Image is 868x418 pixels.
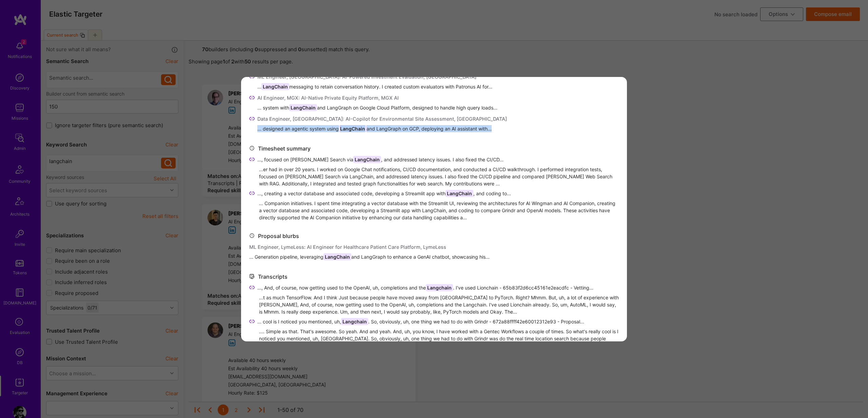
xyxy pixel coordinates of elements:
div: ML Engineer, LymeLess: AI Engineer for Healthcare Patient Care Platform, LymeLess [249,243,490,251]
span: LangChain [446,190,473,197]
div: Data Engineer, [GEOGRAPHIC_DATA]: AI-Copilot for Environmental Site Assessment, [GEOGRAPHIC_DATA] [257,115,507,122]
span: Langchain [341,318,368,325]
span: ... cool is I noticed you mentioned, uh, . So, obviously, uh, one thing we had to do with Grindr ... [257,318,584,325]
i: icon Transcripts [249,274,255,279]
i: icon TimesheetSummary [249,145,255,151]
span: Langchain [426,284,453,291]
i: icon ProposalBlurbs [249,233,255,238]
span: ..., focused on [PERSON_NAME] Search via , and addressed latency issues. I also fixed the CI/CD... [257,156,504,163]
i: icon LinkSecondary [249,74,255,79]
i: icon LinkSecondary [249,319,255,324]
span: LangChain [353,156,381,163]
span: ... designed an agentic system using and LangGraph on GCP, deploying an AI assistant with... [257,125,507,132]
span: ... system with and LangGraph on Google Cloud Platform, designed to handle high query loads... [257,104,497,111]
span: LangChain [339,125,367,132]
i: icon LinkSecondary [249,116,255,121]
span: ... messaging to retain conversation history. I created custom evaluators with Patronus AI for... [257,83,492,90]
i: icon LinkSecondary [249,157,255,162]
div: ... Companion initiatives. I spent time integrating a vector database with the Streamlit UI, revi... [259,200,619,221]
div: .... Simple as that. That's awesome. So yeah. And and yeah. And, uh, you know, I have worked with... [259,328,619,349]
div: ML Engineer, [GEOGRAPHIC_DATA]: AI-Powered Investment Evaluation, [GEOGRAPHIC_DATA] [257,73,492,80]
div: ...er had in over 20 years. I worked on Google Chat notifications, CI/CD documentation, and condu... [259,166,619,187]
div: Proposal blurbs [258,233,299,240]
i: icon LinkSecondary [249,95,255,100]
span: LangChain [261,83,289,90]
div: modal [241,77,627,341]
span: LangChain [323,253,351,260]
div: AI Engineer, MGX: AI-Native Private Equity Platform, MGX AI [257,94,497,101]
span: ... Generation pipeline, leveraging and LangGraph to enhance a GenAI chatbot, showcasing his... [249,253,490,260]
span: ..., creating a vector database and associated code, developing a Streamlit app with , and coding... [257,190,511,197]
i: icon LinkSecondary [249,285,255,290]
span: LangChain [289,104,317,111]
span: ..., And, of course, now getting used to the OpenAI, uh, completions and the . I've used Lionchai... [257,284,593,291]
div: Timesheet summary [258,145,311,152]
i: icon LinkSecondary [249,191,255,196]
div: Transcripts [258,273,288,280]
div: ...t as much TensorFlow. And I think Just because people have moved away from [GEOGRAPHIC_DATA] t... [259,294,619,315]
